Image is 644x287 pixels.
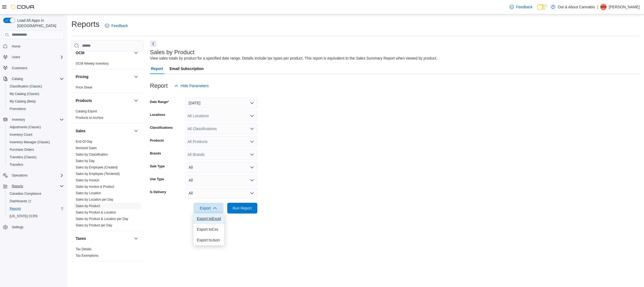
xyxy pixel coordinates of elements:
button: Export toJson [193,235,224,245]
button: [DATE] [185,98,257,108]
a: Customers [10,65,30,71]
div: Mark Wolk [600,4,607,10]
a: Settings [10,224,25,230]
button: Hide Parameters [172,80,211,91]
button: Taxes [76,236,132,241]
a: Purchase Orders [8,146,36,153]
button: OCM [133,50,139,56]
a: Sales by Classification [76,153,108,156]
button: Customers [1,64,66,72]
span: Export to Csv [197,227,221,231]
span: Inventory [12,117,25,122]
span: Purchase Orders [8,146,64,153]
span: Price Sheet [76,85,92,90]
button: Users [10,54,22,60]
label: Brands [150,151,161,156]
a: Sales by Invoice [76,178,99,182]
span: Products to Archive [76,116,103,120]
span: Export [197,203,220,214]
button: Inventory [1,116,66,123]
label: Use Type [150,177,164,181]
span: Report [151,63,163,74]
span: Catalog Export [76,109,97,113]
span: Sales by Invoice & Product [76,185,114,189]
span: My Catalog (Classic) [8,91,64,97]
a: Sales by Invoice & Product [76,185,114,189]
span: Operations [12,173,28,178]
span: Feedback [111,23,128,28]
span: Canadian Compliance [10,192,41,196]
a: Tax Exemptions [76,254,98,257]
span: Email Subscription [170,63,204,74]
a: Inventory Count [8,131,35,138]
div: Pricing [71,84,144,93]
span: Tax Details [76,247,92,251]
span: Reports [10,183,64,189]
h3: Sales [76,128,86,134]
button: Products [76,98,132,103]
span: Feedback [516,4,532,10]
a: Home [10,43,23,50]
button: Canadian Compliance [5,190,66,197]
a: Feedback [103,20,130,31]
h3: Taxes [76,236,86,241]
span: Settings [12,225,23,229]
button: Pricing [76,74,132,79]
span: My Catalog (Beta) [8,98,64,105]
span: Sales by Product & Location per Day [76,217,128,221]
a: Sales by Location per Day [76,198,113,201]
div: View sales totals by product for a specified date range. Details include tax types per product. T... [150,56,437,61]
span: Sales by Product & Location [76,210,116,215]
a: My Catalog (Classic) [8,91,42,97]
button: Run Report [227,203,257,214]
button: All [185,175,257,186]
a: Sales by Product & Location [76,211,116,214]
button: Inventory Manager (Classic) [5,138,66,146]
button: Open list of options [250,114,254,118]
label: Date Range [150,100,169,104]
div: Taxes [71,246,144,261]
a: Transfers [8,161,25,168]
span: Export to Json [197,238,221,242]
div: Sales [71,138,144,231]
span: Classification (Classic) [10,84,42,89]
span: Sales by Employee (Tendered) [76,172,120,176]
a: Promotions [8,106,28,112]
button: Adjustments (Classic) [5,123,66,131]
button: Catalog [10,76,25,82]
span: Transfers [8,161,64,168]
h1: Reports [71,19,100,30]
button: Products [133,97,139,104]
a: Classification (Classic) [8,83,44,90]
button: Taxes [133,235,139,242]
button: Open list of options [250,127,254,131]
h3: Products [76,98,92,103]
button: Settings [1,223,66,231]
a: Reports [8,205,23,212]
label: Locations [150,113,165,117]
span: Sales by Product [76,204,100,208]
a: Sales by Location [76,191,101,195]
span: Itemized Sales [76,146,97,150]
h3: Sales by Product [150,49,195,56]
a: Dashboards [8,198,33,204]
button: Export [193,203,224,214]
button: Inventory [10,116,27,123]
span: Classification (Classic) [8,83,64,90]
label: Sale Type [150,164,165,168]
span: Users [12,55,20,59]
button: Home [1,42,66,50]
a: Inventory Manager (Classic) [8,139,52,145]
button: Open list of options [250,139,254,144]
span: End Of Day [76,139,92,144]
p: | [597,4,598,10]
button: OCM [76,50,132,56]
button: Next [150,41,156,47]
a: Canadian Compliance [8,190,43,197]
span: Promotions [10,107,26,111]
span: Hide Parameters [181,83,209,89]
